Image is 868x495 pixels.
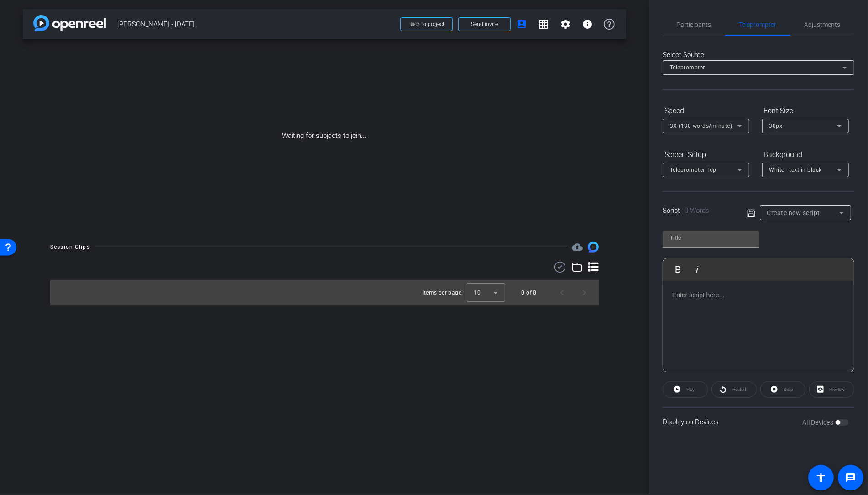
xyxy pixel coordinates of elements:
div: Font Size [762,103,849,119]
div: Background [762,147,849,163]
button: Send invite [458,17,511,31]
mat-icon: cloud_upload [572,242,583,253]
span: Teleprompter [739,21,777,28]
span: Back to project [408,21,444,27]
mat-icon: accessibility [816,472,826,483]
span: Destinations for your clips [572,242,583,253]
img: Session clips [588,242,599,253]
div: Script [663,205,734,216]
mat-icon: settings [560,19,571,30]
div: Session Clips [50,242,90,252]
span: 30px [769,123,783,129]
span: Participants [677,21,711,28]
div: Display on Devices [663,407,854,437]
span: [PERSON_NAME] - [DATE] [117,15,395,33]
span: White - text in black [769,167,822,173]
span: 0 Words [685,206,709,215]
mat-icon: info [582,19,593,30]
div: Select Source [663,50,854,60]
div: Screen Setup [663,147,749,163]
mat-icon: account_box [516,19,527,30]
button: Back to project [400,17,453,31]
span: Adjustments [805,21,841,28]
button: Italic (⌘I) [689,260,706,279]
mat-icon: message [845,472,856,483]
div: Items per page: [423,288,463,297]
img: app-logo [33,15,106,31]
div: 0 of 0 [522,288,537,297]
button: Bold (⌘B) [669,260,687,279]
mat-icon: grid_on [538,19,549,30]
span: Teleprompter Top [670,167,716,173]
button: Previous page [551,282,573,304]
span: Send invite [471,21,498,28]
span: 3X (130 words/minute) [670,123,732,129]
span: Teleprompter [670,64,705,71]
div: Speed [663,103,749,119]
label: All Devices [802,418,835,427]
input: Title [670,232,752,243]
div: Waiting for subjects to join... [23,39,626,232]
button: Next page [573,282,595,304]
span: Create new script [767,209,821,216]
